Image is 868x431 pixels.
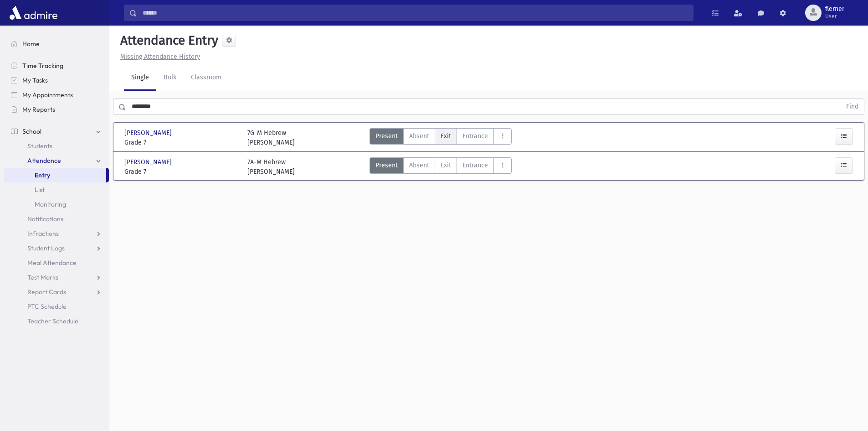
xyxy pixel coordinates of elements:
[4,102,109,117] a: My Reports
[4,153,109,168] a: Attendance
[35,171,50,179] span: Entry
[124,167,238,177] span: Grade 7
[120,53,200,61] u: Missing Attendance History
[441,161,451,170] span: Exit
[124,128,174,138] span: [PERSON_NAME]
[462,161,488,170] span: Entrance
[27,142,52,150] span: Students
[825,13,844,20] span: User
[370,128,512,147] div: AttTypes
[841,99,864,114] button: Find
[4,314,109,328] a: Teacher Schedule
[27,259,77,267] span: Meal Attendance
[22,105,55,114] span: My Reports
[4,255,109,270] a: Meal Attendance
[375,131,398,141] span: Present
[117,33,218,48] h5: Attendance Entry
[27,302,67,311] span: PTC Schedule
[4,73,109,88] a: My Tasks
[22,91,73,99] span: My Appointments
[137,5,693,21] input: Search
[4,226,109,241] a: Infractions
[4,168,106,182] a: Entry
[4,124,109,139] a: School
[22,76,48,84] span: My Tasks
[370,157,512,177] div: AttTypes
[27,273,58,281] span: Test Marks
[409,161,429,170] span: Absent
[124,65,156,91] a: Single
[825,5,844,13] span: flerner
[156,65,184,91] a: Bulk
[4,58,109,73] a: Time Tracking
[117,53,200,61] a: Missing Attendance History
[4,285,109,299] a: Report Cards
[22,127,41,135] span: School
[22,62,63,70] span: Time Tracking
[27,317,78,325] span: Teacher Schedule
[124,138,238,147] span: Grade 7
[35,200,66,208] span: Monitoring
[247,157,295,177] div: 7A-M Hebrew [PERSON_NAME]
[22,40,40,48] span: Home
[441,131,451,141] span: Exit
[4,182,109,197] a: List
[4,139,109,153] a: Students
[462,131,488,141] span: Entrance
[4,36,109,51] a: Home
[4,197,109,212] a: Monitoring
[27,215,63,223] span: Notifications
[4,270,109,285] a: Test Marks
[7,4,60,22] img: AdmirePro
[4,88,109,102] a: My Appointments
[35,186,45,194] span: List
[247,128,295,147] div: 7G-M Hebrew [PERSON_NAME]
[27,229,59,238] span: Infractions
[375,161,398,170] span: Present
[184,65,229,91] a: Classroom
[4,299,109,314] a: PTC Schedule
[4,241,109,255] a: Student Logs
[409,131,429,141] span: Absent
[124,157,174,167] span: [PERSON_NAME]
[27,244,65,252] span: Student Logs
[27,288,66,296] span: Report Cards
[4,212,109,226] a: Notifications
[27,156,61,165] span: Attendance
